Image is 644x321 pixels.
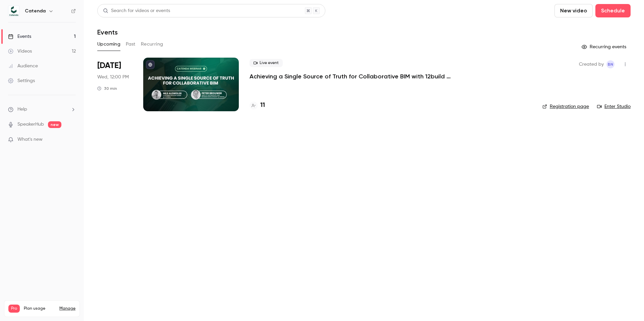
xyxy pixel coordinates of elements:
span: new [48,121,61,128]
span: Pro [8,305,20,313]
span: Wed, 12:00 PM [97,74,129,80]
span: BN [608,60,613,68]
div: Audience [8,63,38,69]
div: Videos [8,48,32,55]
div: 30 min [97,86,117,91]
a: Enter Studio [597,103,631,110]
div: Events [8,33,31,40]
img: Catenda [8,6,19,16]
span: [DATE] [97,60,121,71]
a: Registration page [542,103,589,110]
button: Upcoming [97,39,120,50]
button: Recurring [141,39,163,50]
span: Benedetta Nadotti [606,60,614,68]
div: Search for videos or events [103,7,170,14]
div: Oct 8 Wed, 12:00 PM (Europe/Amsterdam) [97,58,132,111]
li: help-dropdown-opener [8,106,76,113]
a: SpeakerHub [17,121,44,128]
button: Recurring events [579,42,631,52]
a: Manage [59,306,75,311]
span: What's new [17,136,43,143]
h6: Catenda [25,8,46,14]
div: Settings [8,77,35,84]
button: New video [554,4,593,17]
a: Achieving a Single Source of Truth for Collaborative BIM with 12build & Catenda [250,72,451,80]
h4: 11 [260,101,265,110]
h1: Events [97,28,118,36]
span: Plan usage [24,306,55,311]
span: Help [17,106,27,113]
button: Schedule [595,4,631,17]
span: Created by [579,60,604,68]
a: 11 [250,101,265,110]
iframe: Noticeable Trigger [68,137,76,143]
span: Live event [250,59,283,67]
button: Past [126,39,136,50]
